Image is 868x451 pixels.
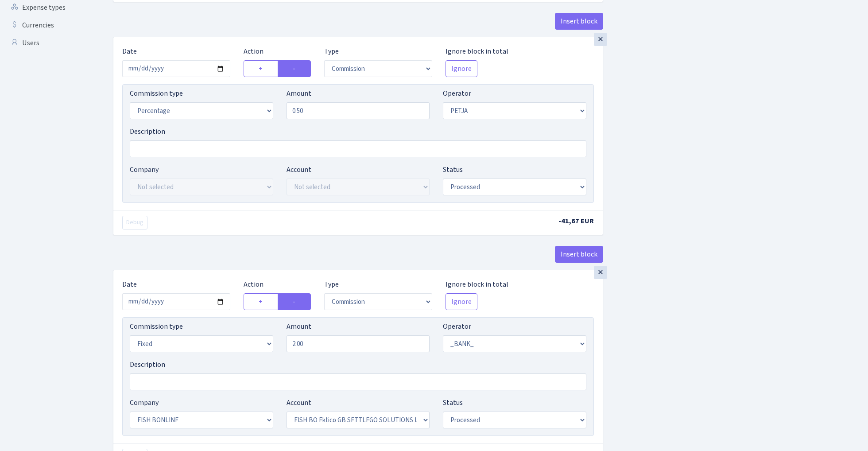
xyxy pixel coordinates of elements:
[130,88,183,99] label: Commission type
[122,279,137,290] label: Date
[555,13,603,30] button: Insert block
[244,293,278,310] label: +
[244,46,263,57] label: Action
[594,33,607,46] div: ×
[443,164,463,175] label: Status
[278,293,311,310] label: -
[594,266,607,279] div: ×
[130,397,159,408] label: Company
[443,321,471,332] label: Operator
[555,246,603,263] button: Insert block
[4,16,93,34] a: Currencies
[324,279,339,290] label: Type
[443,88,471,99] label: Operator
[130,321,183,332] label: Commission type
[446,60,477,77] button: Ignore
[446,279,508,290] label: Ignore block in total
[122,46,137,57] label: Date
[287,397,311,408] label: Account
[130,126,165,137] label: Description
[558,216,594,226] span: -41,67 EUR
[278,60,311,77] label: -
[287,164,311,175] label: Account
[446,293,477,310] button: Ignore
[244,279,263,290] label: Action
[130,164,159,175] label: Company
[130,359,165,370] label: Description
[446,46,508,57] label: Ignore block in total
[287,88,311,99] label: Amount
[287,321,311,332] label: Amount
[443,397,463,408] label: Status
[244,60,278,77] label: +
[4,34,93,52] a: Users
[122,216,147,229] button: Debug
[324,46,339,57] label: Type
